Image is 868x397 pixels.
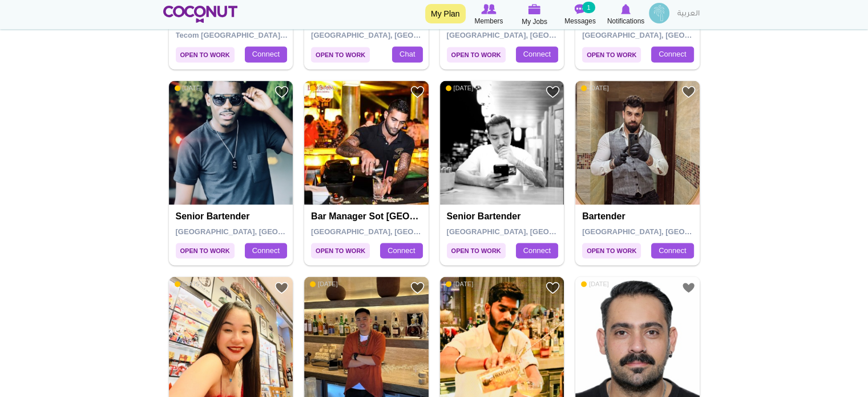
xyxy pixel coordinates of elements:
span: Members [474,15,503,27]
span: Open to Work [582,47,641,62]
span: [DATE] [310,84,338,92]
a: العربية [672,3,705,26]
img: Messages [575,4,586,14]
a: Chat [392,46,422,62]
span: Open to Work [582,243,641,258]
a: Add to Favourites [410,280,425,295]
a: Notifications Notifications [603,3,649,27]
span: [GEOGRAPHIC_DATA], [GEOGRAPHIC_DATA] [176,227,338,236]
span: [DATE] [581,84,609,92]
a: Connect [651,46,693,62]
span: [DATE] [446,280,474,288]
h4: Bar Manager sot [GEOGRAPHIC_DATA] [311,211,425,222]
span: Open to Work [176,47,235,62]
a: Browse Members Members [466,3,512,27]
small: 1 [582,2,595,13]
a: Add to Favourites [546,280,560,295]
span: Open to Work [447,47,506,62]
a: Connect [516,243,558,259]
img: My Jobs [528,4,541,14]
a: Add to Favourites [681,85,696,99]
img: Home [163,6,238,23]
a: Messages Messages 1 [558,3,603,27]
span: My Jobs [522,16,547,27]
span: Open to Work [311,47,370,62]
a: Add to Favourites [410,85,425,99]
span: Open to Work [447,243,506,258]
span: Open to Work [311,243,370,258]
a: Connect [245,243,287,259]
span: [GEOGRAPHIC_DATA], [GEOGRAPHIC_DATA] [311,31,474,39]
h4: Senior Bartender [176,211,289,222]
img: Browse Members [481,4,496,14]
img: Notifications [621,4,631,14]
a: Connect [516,46,558,62]
h4: Senior Bartender [447,211,560,222]
a: Connect [651,243,693,259]
span: [DATE] [310,280,338,288]
a: My Jobs My Jobs [512,3,558,27]
a: Add to Favourites [681,280,696,295]
span: Messages [564,15,596,27]
span: [DATE] [581,280,609,288]
a: My Plan [425,4,466,23]
span: [GEOGRAPHIC_DATA], [GEOGRAPHIC_DATA] [582,31,745,39]
span: [GEOGRAPHIC_DATA], [GEOGRAPHIC_DATA] [582,227,745,236]
a: Add to Favourites [274,85,289,99]
span: [GEOGRAPHIC_DATA], [GEOGRAPHIC_DATA] [447,227,609,236]
a: Connect [245,46,287,62]
span: Notifications [607,15,644,27]
span: [GEOGRAPHIC_DATA], [GEOGRAPHIC_DATA] [447,31,609,39]
a: Add to Favourites [274,280,289,295]
span: [DATE] [446,84,474,92]
span: [GEOGRAPHIC_DATA], [GEOGRAPHIC_DATA] [311,227,474,236]
h4: Bartender [582,211,696,222]
a: Add to Favourites [546,85,560,99]
span: [DATE] [175,280,203,288]
span: [DATE] [175,84,203,92]
a: Connect [380,243,422,259]
span: Tecom [GEOGRAPHIC_DATA], [GEOGRAPHIC_DATA] [176,31,364,39]
span: Open to Work [176,243,235,258]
